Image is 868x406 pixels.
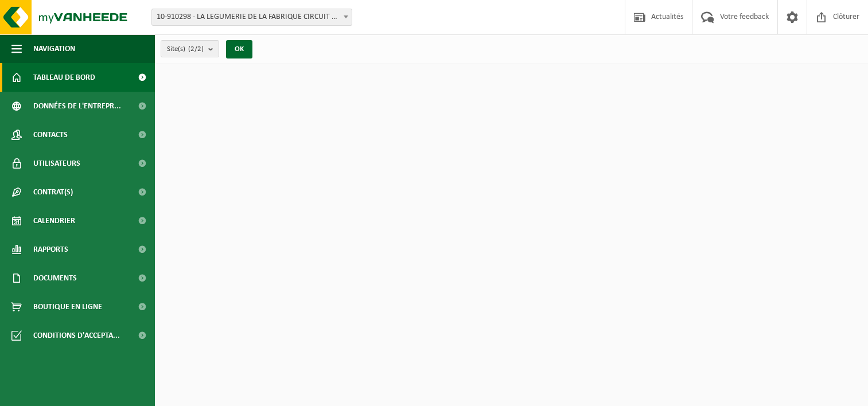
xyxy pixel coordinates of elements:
button: Site(s)(2/2) [161,40,219,57]
span: 10-910298 - LA LEGUMERIE DE LA FABRIQUE CIRCUIT COURT - CHAMPION [152,9,352,25]
span: Documents [33,264,77,292]
span: Rapports [33,235,68,264]
button: OK [226,40,252,58]
span: Boutique en ligne [33,292,102,321]
span: Contacts [33,120,68,149]
span: Site(s) [167,41,204,58]
span: Données de l'entrepr... [33,92,121,120]
span: 10-910298 - LA LEGUMERIE DE LA FABRIQUE CIRCUIT COURT - CHAMPION [151,9,352,26]
span: Tableau de bord [33,63,95,92]
count: (2/2) [188,45,204,53]
span: Conditions d'accepta... [33,321,120,350]
span: Calendrier [33,206,75,235]
span: Contrat(s) [33,178,73,206]
span: Navigation [33,34,75,63]
span: Utilisateurs [33,149,80,178]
